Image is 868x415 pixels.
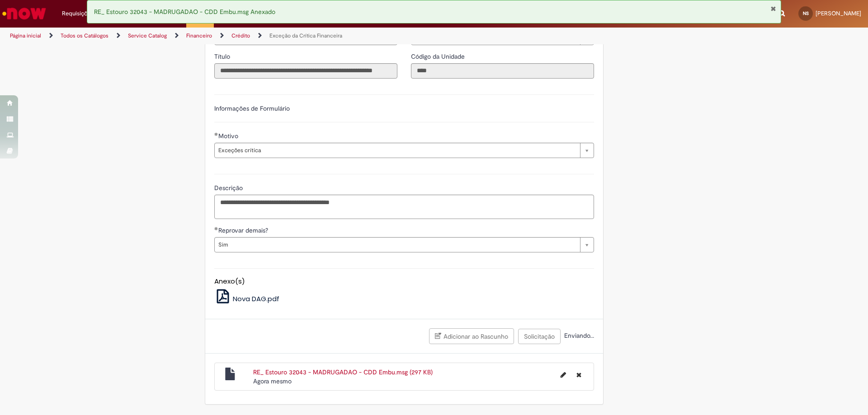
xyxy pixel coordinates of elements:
[803,10,809,16] span: NS
[411,52,467,61] span: Somente leitura - Código da Unidade
[214,195,594,219] textarea: Descrição
[562,331,594,340] span: Enviando...
[214,184,245,192] span: Descrição
[233,294,279,303] span: Nova DAG.pdf
[10,32,41,39] a: Página inicial
[411,63,594,79] input: Código da Unidade
[61,32,108,39] a: Todos os Catálogos
[218,143,576,158] span: Exceções crítica
[253,368,433,376] a: RE_ Estouro 32043 - MADRUGADAO - CDD Embu.msg (297 KB)
[214,63,397,79] input: Título
[253,377,292,385] time: 28/08/2025 17:43:24
[214,52,232,61] span: Somente leitura - Título
[214,52,232,61] label: Somente leitura - Título
[214,104,290,112] label: Informações de Formulário
[214,227,218,230] span: Obrigatório Preenchido
[218,132,240,140] span: Motivo
[816,9,861,17] span: [PERSON_NAME]
[231,32,250,39] a: Crédito
[571,368,587,382] button: Excluir RE_ Estouro 32043 - MADRUGADAO - CDD Embu.msg
[411,52,467,61] label: Somente leitura - Código da Unidade
[555,368,571,382] button: Editar nome de arquivo RE_ Estouro 32043 - MADRUGADAO - CDD Embu.msg
[94,8,275,16] span: RE_ Estouro 32043 - MADRUGADAO - CDD Embu.msg Anexado
[128,32,167,39] a: Service Catalog
[214,132,218,136] span: Obrigatório Preenchido
[186,32,212,39] a: Financeiro
[770,5,776,12] button: Fechar Notificação
[218,238,576,252] span: Sim
[7,28,572,44] ul: Trilhas de página
[218,226,270,234] span: Reprovar demais?
[253,377,292,385] span: Agora mesmo
[214,278,594,285] h5: Anexo(s)
[214,294,280,303] a: Nova DAG.pdf
[269,32,342,39] a: Exceção da Crítica Financeira
[62,9,94,18] span: Requisições
[1,5,47,23] img: ServiceNow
